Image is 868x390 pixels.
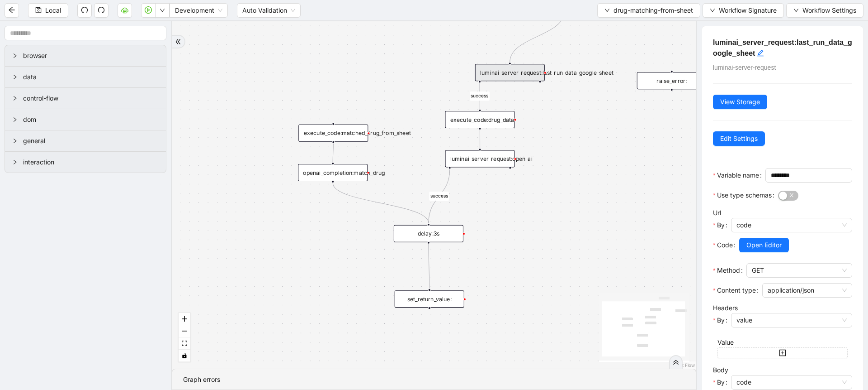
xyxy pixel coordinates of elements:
[757,48,764,59] div: click to edit id
[475,64,545,81] div: luminai_server_request:last_run_data_google_sheetplus-circle
[298,125,368,142] div: execute_code:matched_drug_from_sheet
[12,74,18,80] span: right
[179,350,190,362] button: toggle interactivity
[12,96,18,101] span: right
[713,366,728,374] label: Body
[703,3,784,18] button: downWorkflow Signature
[445,111,514,128] div: execute_code:drug_data
[98,6,105,14] span: redo
[717,285,756,295] span: Content type
[175,4,222,17] span: Development
[175,39,181,45] span: double-right
[12,117,18,122] span: right
[5,3,19,18] button: arrow-left
[8,6,15,14] span: arrow-left
[717,190,772,200] span: Use type schemas
[717,265,740,275] span: Method
[23,136,159,146] span: general
[534,88,546,100] span: plus-circle
[23,157,159,167] span: interaction
[802,5,856,15] span: Workflow Settings
[298,164,368,181] div: openai_completion:match_drug
[779,349,786,356] span: plus-square
[720,134,758,144] span: Edit Settings
[23,93,159,103] span: control-flow
[94,3,108,18] button: redo
[637,72,707,89] div: raise_error:plus-circle
[604,8,610,13] span: down
[717,220,725,230] span: By
[5,45,166,66] div: browser
[23,115,159,125] span: dom
[160,8,165,13] span: down
[333,183,429,223] g: Edge from openai_completion:match_drug to delay:3s
[713,64,776,71] span: luminai-server-request
[713,209,721,217] label: Url
[717,337,848,347] div: Value
[757,49,764,57] span: edit
[12,138,18,144] span: right
[597,3,700,18] button: downdrug-matching-from-sheet
[118,3,132,18] button: cloud-server
[395,290,464,308] div: set_return_value:plus-circle
[673,359,679,366] span: double-right
[242,4,295,17] span: Auto Validation
[752,264,847,277] span: GET
[720,97,760,107] span: View Storage
[5,88,166,109] div: control-flow
[719,5,777,15] span: Workflow Signature
[736,313,847,327] span: value
[739,238,789,252] button: Open Editor
[713,304,738,312] label: Headers
[717,347,848,358] button: plus-square
[510,11,565,62] g: Edge from trigger to luminai_server_request:last_run_data_google_sheet
[145,6,152,14] span: play-circle
[23,72,159,82] span: data
[746,240,782,250] span: Open Editor
[613,5,693,15] span: drug-matching-from-sheet
[179,337,190,350] button: fit view
[713,131,765,146] button: Edit Settings
[12,53,18,58] span: right
[5,130,166,151] div: general
[666,96,678,108] span: plus-circle
[28,3,68,18] button: saveLocal
[23,51,159,61] span: browser
[35,7,42,13] span: save
[717,170,759,180] span: Variable name
[793,8,799,13] span: down
[470,83,490,109] g: Edge from luminai_server_request:last_run_data_google_sheet to execute_code:drug_data
[81,6,88,14] span: undo
[12,159,18,165] span: right
[736,218,847,232] span: code
[713,37,852,59] h5: luminai_server_request:last_run_data_google_sheet
[710,8,715,13] span: down
[671,362,695,368] a: React Flow attribution
[717,377,725,387] span: By
[394,225,463,242] div: delay:3s
[768,284,847,297] span: application/json
[141,3,156,18] button: play-circle
[5,67,166,87] div: data
[155,3,170,18] button: down
[424,315,435,327] span: plus-circle
[717,315,725,325] span: By
[736,376,847,389] span: code
[445,150,515,167] div: luminai_server_request:open_ai
[121,6,128,14] span: cloud-server
[429,169,450,223] g: Edge from luminai_server_request:open_ai to delay:3s
[183,375,685,385] div: Graph errors
[475,64,545,81] div: luminai_server_request:last_run_data_google_sheet
[395,290,464,308] div: set_return_value:
[429,244,429,289] g: Edge from delay:3s to set_return_value:
[445,150,515,167] div: luminai_server_request:open_aiplus-circle
[45,5,61,15] span: Local
[505,174,516,186] span: plus-circle
[5,152,166,173] div: interaction
[179,313,190,325] button: zoom in
[713,95,767,109] button: View Storage
[786,3,863,18] button: downWorkflow Settings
